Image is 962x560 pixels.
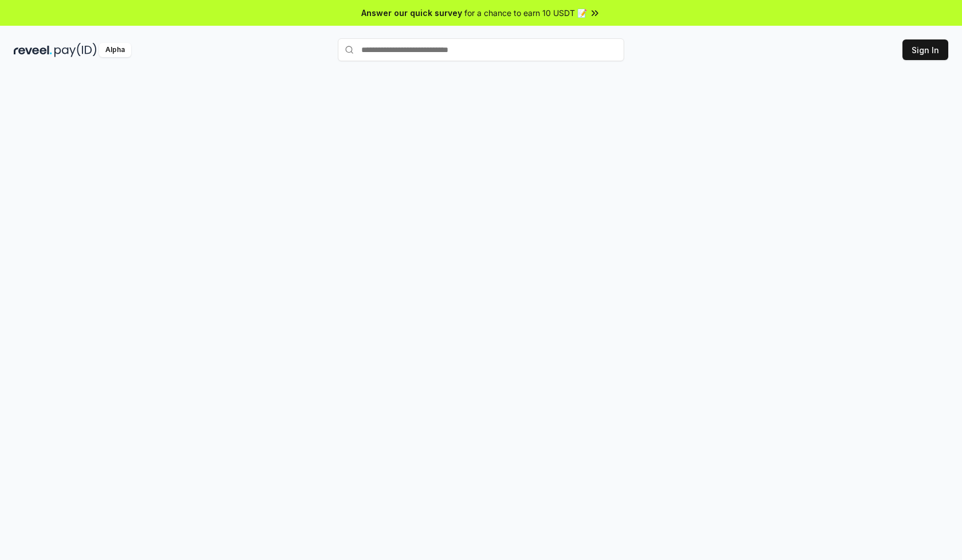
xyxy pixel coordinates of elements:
[99,43,131,57] div: Alpha
[54,43,97,57] img: pay_id
[14,43,52,57] img: reveel_dark
[902,39,948,60] button: Sign In
[361,7,462,19] span: Answer our quick survey
[464,7,587,19] span: for a chance to earn 10 USDT 📝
